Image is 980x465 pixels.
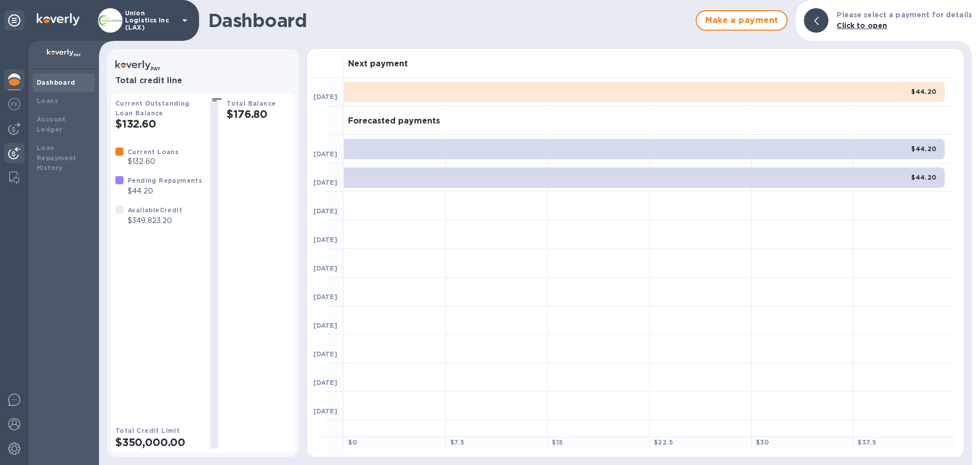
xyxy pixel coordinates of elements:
b: [DATE] [313,264,337,272]
b: [DATE] [313,179,337,186]
h3: Next payment [348,59,408,69]
b: $ 7.5 [450,438,465,446]
b: Loan Repayment History [37,144,77,172]
b: $44.20 [911,88,936,95]
b: $ 22.5 [654,438,673,446]
b: Total Balance [227,100,276,107]
h3: Total credit line [115,76,291,86]
p: $349,823.20 [128,215,182,226]
b: [DATE] [313,379,337,386]
b: $44.20 [911,174,936,181]
b: $ 0 [348,438,357,446]
b: [DATE] [313,407,337,415]
img: Logo [37,13,80,26]
b: [DATE] [313,322,337,329]
button: Make a payment [696,10,788,31]
p: $132.60 [128,156,179,167]
h3: Forecasted payments [348,116,440,126]
b: $44.20 [911,145,936,153]
b: Dashboard [37,79,76,86]
b: [DATE] [313,293,337,301]
div: Unpin categories [4,10,24,31]
h2: $132.60 [115,117,202,130]
b: Click to open [837,21,887,30]
b: [DATE] [313,350,337,358]
b: [DATE] [313,150,337,158]
p: Union Logistics Inc (LAX) [125,10,176,31]
b: [DATE] [313,93,337,101]
b: Pending Repayments [128,177,202,184]
b: Please select a payment for details [837,11,972,19]
img: Foreign exchange [8,98,20,110]
b: Available Credit [128,206,182,214]
h2: $350,000.00 [115,436,202,449]
b: $ 15 [552,438,563,446]
span: Make a payment [705,14,778,27]
h1: Dashboard [208,10,691,31]
b: [DATE] [313,207,337,215]
b: Account Ledger [37,115,66,133]
b: $ 30 [756,438,769,446]
b: Loans [37,97,58,105]
b: Current Loans [128,148,179,156]
b: [DATE] [313,236,337,243]
b: Total Credit Limit [115,427,180,434]
b: $ 37.5 [857,438,876,446]
h2: $176.80 [227,108,291,120]
b: Current Outstanding Loan Balance [115,100,190,117]
p: $44.20 [128,186,202,197]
